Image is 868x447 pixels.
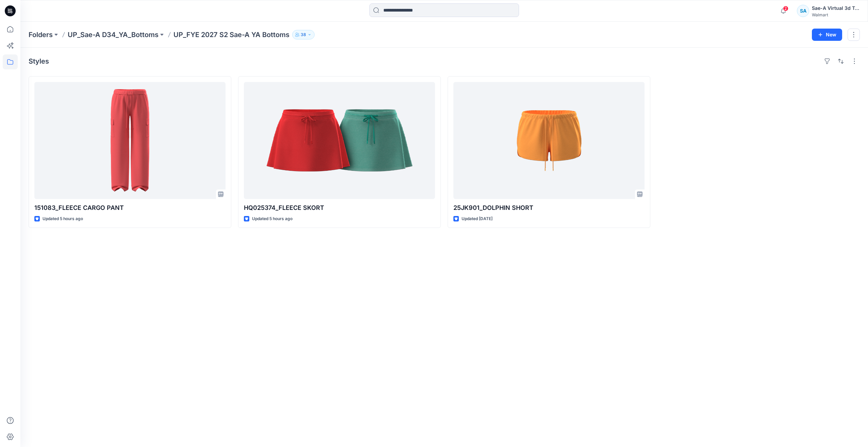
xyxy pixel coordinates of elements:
[29,57,49,65] h4: Styles
[783,6,788,11] span: 2
[812,12,859,17] div: Walmart
[34,82,226,199] a: 151083_FLEECE CARGO PANT
[301,31,306,38] p: 38
[68,30,158,39] a: UP_Sae-A D34_YA_Bottoms
[453,82,645,199] a: 25JK901_DOLPHIN SHORT
[252,215,293,222] p: Updated 5 hours ago
[453,203,645,213] p: 25JK901_DOLPHIN SHORT
[812,4,859,12] div: Sae-A Virtual 3d Team
[797,5,809,17] div: SA
[29,30,53,39] a: Folders
[462,215,493,222] p: Updated [DATE]
[173,30,289,39] p: UP_FYE 2027 S2 Sae-A YA Bottoms
[34,203,226,213] p: 151083_FLEECE CARGO PANT
[812,29,842,41] button: New
[43,215,83,222] p: Updated 5 hours ago
[244,203,435,213] p: HQ025374_FLEECE SKORT
[292,30,315,39] button: 38
[244,82,435,199] a: HQ025374_FLEECE SKORT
